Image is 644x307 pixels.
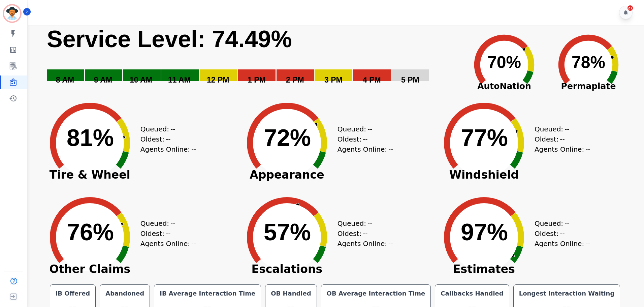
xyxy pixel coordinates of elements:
[104,289,146,298] div: Abandoned
[158,289,257,298] div: IB Average Interaction Time
[236,172,337,178] span: Appearance
[388,144,393,154] span: --
[337,228,388,239] div: Oldest:
[140,239,198,249] div: Agents Online:
[67,219,114,245] text: 76%
[47,26,292,52] text: Service Level: 74.49%
[337,218,388,228] div: Queued:
[39,266,140,273] span: Other Claims
[325,289,427,298] div: OB Average Interaction Time
[337,124,388,134] div: Queued:
[4,5,20,22] img: Bordered avatar
[46,25,461,94] svg: Service Level: 0%
[535,239,592,249] div: Agents Online:
[166,228,170,239] span: --
[140,134,191,144] div: Oldest:
[367,218,372,228] span: --
[140,144,198,154] div: Agents Online:
[337,239,395,249] div: Agents Online:
[388,239,393,249] span: --
[433,172,535,178] span: Windshield
[168,75,191,84] text: 11 AM
[535,228,585,239] div: Oldest:
[535,124,585,134] div: Queued:
[56,75,74,84] text: 8 AM
[585,144,590,154] span: --
[140,218,191,228] div: Queued:
[546,80,631,93] span: Permaplate
[236,266,337,273] span: Escalations
[191,239,196,249] span: --
[170,218,175,228] span: --
[535,134,585,144] div: Oldest:
[367,124,372,134] span: --
[487,53,521,72] text: 70%
[439,289,505,298] div: Callbacks Handled
[363,134,367,144] span: --
[207,75,229,84] text: 12 PM
[433,266,535,273] span: Estimates
[363,75,381,84] text: 4 PM
[248,75,266,84] text: 1 PM
[461,125,508,151] text: 77%
[170,124,175,134] span: --
[337,144,395,154] div: Agents Online:
[269,289,312,298] div: OB Handled
[535,218,585,228] div: Queued:
[363,228,367,239] span: --
[67,125,114,151] text: 81%
[94,75,112,84] text: 9 AM
[401,75,419,84] text: 5 PM
[572,53,605,72] text: 78%
[140,228,191,239] div: Oldest:
[535,144,592,154] div: Agents Online:
[461,219,508,245] text: 97%
[166,134,170,144] span: --
[264,125,311,151] text: 72%
[518,289,616,298] div: Longest Interaction Waiting
[264,219,311,245] text: 57%
[627,5,633,11] div: 27
[560,134,565,144] span: --
[585,239,590,249] span: --
[337,134,388,144] div: Oldest:
[462,80,546,93] span: AutoNation
[140,124,191,134] div: Queued:
[39,172,140,178] span: Tire & Wheel
[191,144,196,154] span: --
[324,75,343,84] text: 3 PM
[565,124,569,134] span: --
[54,289,92,298] div: IB Offered
[565,218,569,228] span: --
[560,228,565,239] span: --
[130,75,152,84] text: 10 AM
[286,75,304,84] text: 2 PM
